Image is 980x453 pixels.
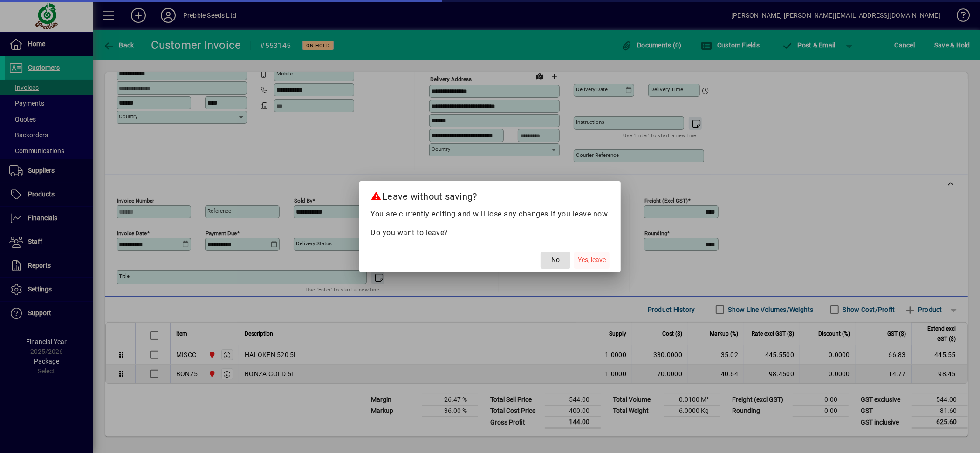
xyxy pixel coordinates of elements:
[541,252,570,269] button: No
[370,227,610,238] p: Do you want to leave?
[574,252,610,269] button: Yes, leave
[370,209,610,220] p: You are currently editing and will lose any changes if you leave now.
[578,255,606,265] span: Yes, leave
[551,255,560,265] span: No
[359,181,621,208] h2: Leave without saving?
